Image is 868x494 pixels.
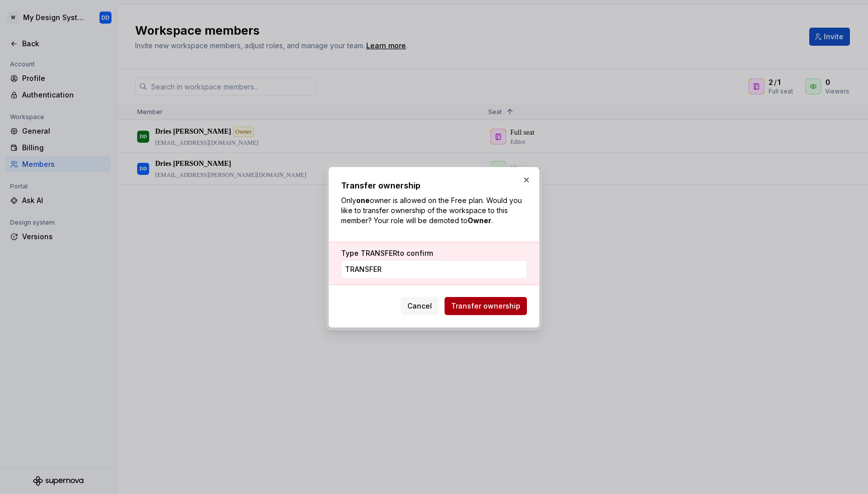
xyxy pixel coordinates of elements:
button: Cancel [401,297,439,315]
h2: Transfer ownership [341,179,527,191]
strong: Owner [468,216,491,225]
button: Transfer ownership [445,297,527,315]
p: Only owner is allowed on the Free plan. Would you like to transfer ownership of the workspace to ... [341,195,527,226]
span: TRANSFER [361,249,397,257]
strong: one [356,196,370,205]
input: TRANSFER [341,260,527,278]
span: Transfer ownership [451,301,520,311]
span: Cancel [407,301,432,311]
label: Type to confirm [341,248,433,258]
